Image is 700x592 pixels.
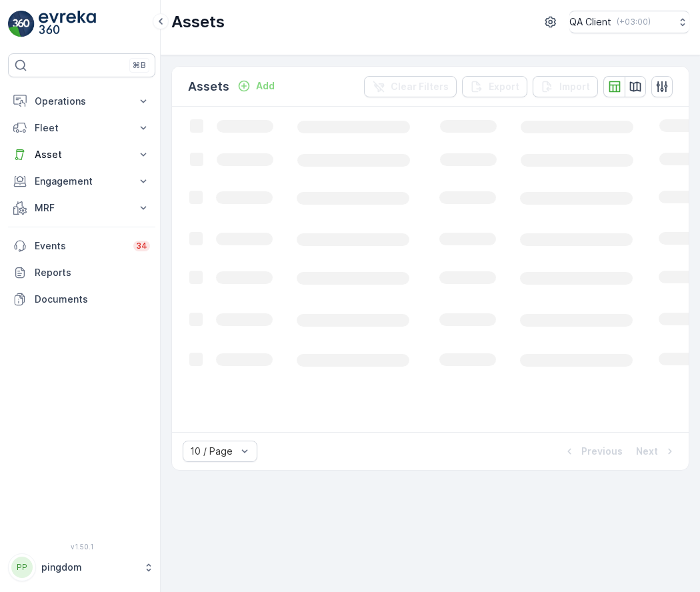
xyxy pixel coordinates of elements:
[559,80,590,93] p: Import
[136,241,147,251] p: 34
[8,141,155,168] button: Asset
[35,175,129,188] p: Engagement
[8,88,155,115] button: Operations
[533,76,598,97] button: Import
[133,60,146,71] p: ⌘B
[8,543,155,551] span: v 1.50.1
[462,76,527,97] button: Export
[8,259,155,286] a: Reports
[581,445,623,458] p: Previous
[8,11,35,37] img: logo
[188,77,229,96] p: Assets
[364,76,457,97] button: Clear Filters
[391,80,449,93] p: Clear Filters
[35,201,129,215] p: MRF
[636,445,658,458] p: Next
[11,557,33,578] div: PP
[8,115,155,141] button: Fleet
[35,148,129,161] p: Asset
[489,80,519,93] p: Export
[35,266,150,279] p: Reports
[8,168,155,195] button: Engagement
[256,79,275,93] p: Add
[35,293,150,306] p: Documents
[8,233,155,259] a: Events34
[39,11,96,37] img: logo_light-DOdMpM7g.png
[569,15,611,29] p: QA Client
[41,561,137,574] p: pingdom
[569,11,689,33] button: QA Client(+03:00)
[8,286,155,313] a: Documents
[35,121,129,135] p: Fleet
[35,95,129,108] p: Operations
[8,553,155,581] button: PPpingdom
[232,78,280,94] button: Add
[617,17,651,27] p: ( +03:00 )
[171,11,225,33] p: Assets
[8,195,155,221] button: MRF
[35,239,125,253] p: Events
[635,443,678,459] button: Next
[561,443,624,459] button: Previous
